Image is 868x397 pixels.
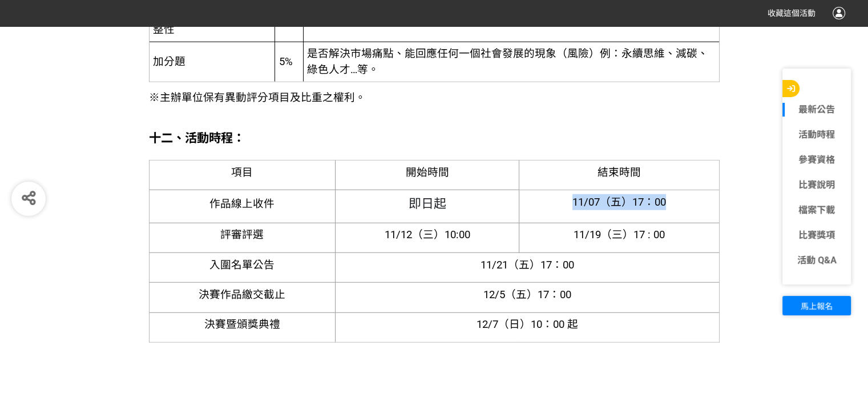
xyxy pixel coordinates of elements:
span: 開始時間 [406,166,449,179]
a: 活動 Q&A [782,254,851,267]
button: 馬上報名 [782,296,851,315]
span: 11/19（三）17 : 00 [574,228,665,241]
span: 作品線上收件 [209,198,274,210]
span: 是否解決市場痛點、能回應任何一個社會發展的現象（風險）例：永續思維、減碳、綠色人才…等。 [307,47,708,76]
span: 決賽作品繳交截止 [199,288,285,301]
span: 5% [279,55,293,68]
a: 參賽資格 [782,153,851,167]
span: 11/07（五）17：00 [572,196,666,208]
span: ※主辦單位保有異動評分項目及比重之權利。 [149,91,366,104]
span: 馬上報名 [801,302,833,311]
span: 11/12（三）10:00 [385,228,470,241]
a: 比賽獎項 [782,228,851,242]
span: 入圍名單公告 [209,259,274,271]
a: 活動時程 [782,128,851,142]
span: 即日起 [409,197,446,211]
span: 收藏這個活動 [768,9,815,18]
span: 11/21（五）17：00 [481,259,574,271]
span: 12/5（五）17：00 [483,288,571,301]
a: 比賽說明 [782,178,851,192]
strong: 十二、活動時程： [149,131,245,145]
span: 評審評選 [220,228,264,241]
span: 加分題 [153,55,185,68]
a: 最新公告 [782,103,851,117]
a: 檔案下載 [782,203,851,217]
span: 12/7（日）10：00 起 [477,318,578,331]
span: 決賽暨頒獎典禮 [204,318,280,331]
span: 結束時間 [597,166,641,179]
span: 項目 [231,166,253,179]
